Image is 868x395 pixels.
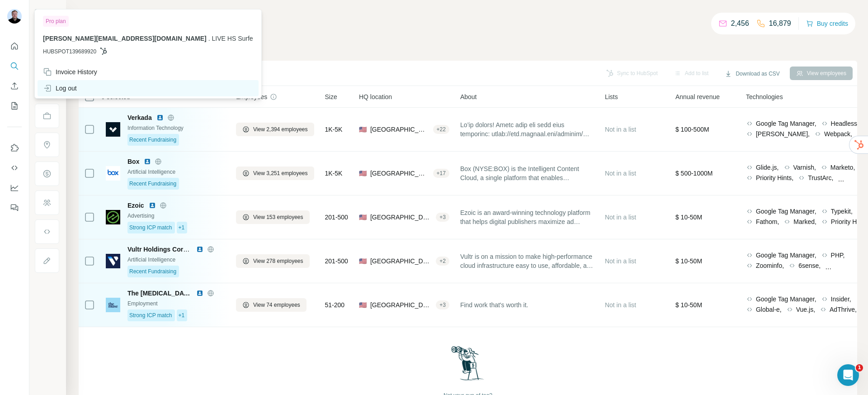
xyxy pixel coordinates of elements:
span: Global-e, [756,305,782,314]
span: Marketo, [830,163,855,172]
span: Recent Fundraising [129,267,176,276]
span: About [460,92,477,101]
span: Google Tag Manager, [756,251,816,260]
span: Not in a list [605,257,636,265]
button: View 153 employees [236,210,310,224]
span: TrustArc, [808,173,833,182]
span: 6sense, [798,261,821,270]
button: View 2,394 employees [236,123,314,136]
span: 🇺🇸 [359,213,367,222]
span: $ 10-50M [675,301,702,309]
span: Not in a list [605,170,636,177]
span: The [MEDICAL_DATA] [127,289,192,298]
button: Dashboard [7,180,22,196]
button: Download as CSV [718,67,786,81]
span: Find work that's worth it. [460,300,528,309]
span: Google Tag Manager, [756,119,816,128]
button: Buy credits [806,17,848,30]
button: Use Surfe on LinkedIn [7,140,22,156]
div: + 2 [436,257,449,265]
span: +1 [179,224,185,232]
img: LinkedIn logo [156,114,164,121]
span: Google Tag Manager, [756,207,816,216]
h4: Search [79,11,857,24]
span: Not in a list [605,214,636,221]
span: Recent Fundraising [129,136,176,144]
span: Lo’ip dolors! Ametc adip eli sedd eius temporinc: utlab://etd.magnaal.eni/adminim/ Veniamqu nost ... [460,120,594,138]
span: [PERSON_NAME], [756,129,810,138]
span: +1 [179,311,185,319]
div: Information Technology [127,124,225,132]
div: Pro plan [43,16,69,27]
button: My lists [7,98,22,114]
span: Not in a list [605,126,636,133]
span: View 278 employees [253,257,303,265]
span: 1 [856,364,863,371]
span: AdThrive, [830,305,857,314]
div: Employment [127,300,225,308]
img: Logo of The Muse [106,298,120,312]
span: [GEOGRAPHIC_DATA], [US_STATE] [370,257,432,266]
span: View 153 employees [253,213,303,221]
span: Vultr is on a mission to make high-performance cloud infrastructure easy to use, affordable, and ... [460,252,594,270]
span: [GEOGRAPHIC_DATA], [US_STATE] [370,125,429,134]
span: Strong ICP match [129,311,172,319]
span: View 74 employees [253,301,300,309]
span: 51-200 [325,300,345,309]
span: Google Tag Manager, [756,295,816,304]
span: Ezoic is an award-winning technology platform that helps digital publishers maximize ad revenue a... [460,208,594,226]
span: $ 10-50M [675,214,702,221]
span: Priority Hints, [756,173,793,182]
span: [GEOGRAPHIC_DATA], [US_STATE] [370,213,432,222]
img: LinkedIn logo [196,290,203,297]
span: Annual revenue [675,92,720,101]
button: Show [28,5,65,19]
div: + 3 [436,301,449,309]
div: Invoice History [43,67,97,76]
img: Logo of Box [106,166,120,181]
span: Vue.js, [796,305,815,314]
span: Box [127,157,139,166]
span: Typekit, [831,207,853,216]
span: . [208,35,210,42]
span: PHP, [831,251,845,260]
span: HQ location [359,92,392,101]
span: Verkada [127,113,152,122]
span: Glide.js, [756,163,779,172]
span: Strong ICP match [129,224,172,232]
div: + 17 [433,169,449,177]
button: Feedback [7,200,22,216]
img: Logo of Verkada [106,122,120,137]
img: Logo of Ezoic [106,210,120,224]
span: Vultr Holdings Corporation [127,246,208,253]
button: Search [7,58,22,74]
iframe: Intercom live chat [837,364,859,386]
span: Recent Fundraising [129,180,176,188]
span: Ezoic [127,201,144,210]
button: View 3,251 employees [236,167,314,180]
span: Technologies [746,92,783,101]
span: 🇺🇸 [359,125,367,134]
span: HUBSPOT139689920 [43,48,96,56]
span: Marked, [793,217,816,226]
div: + 3 [436,213,449,221]
span: Size [325,92,337,101]
span: Varnish, [793,163,816,172]
span: 🇺🇸 [359,257,367,266]
button: View 74 employees [236,298,307,312]
span: 1K-5K [325,169,343,178]
p: 2,456 [731,18,749,29]
span: Fathom, [756,217,779,226]
img: Logo of Vultr Holdings Corporation [106,254,120,268]
span: View 2,394 employees [253,125,308,133]
span: Box (NYSE:BOX) is the Intelligent Content Cloud, a single platform that enables organizations to ... [460,164,594,182]
div: + 22 [433,125,449,133]
img: LinkedIn logo [149,202,156,209]
button: Quick start [7,38,22,54]
span: LIVE HS Surfe [212,35,253,42]
span: $ 10-50M [675,257,702,265]
span: Lists [605,92,618,101]
span: 🇺🇸 [359,300,367,309]
button: View 278 employees [236,254,310,268]
span: View 3,251 employees [253,169,308,177]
